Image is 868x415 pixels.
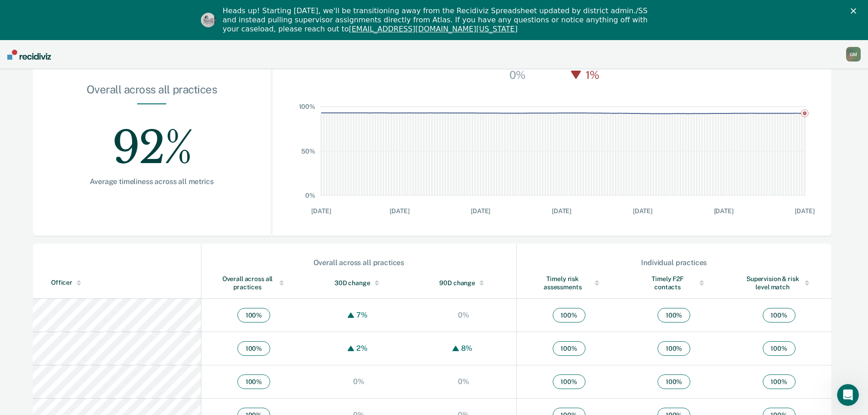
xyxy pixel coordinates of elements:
[7,50,51,60] img: Recidiviz
[51,279,197,287] div: Officer
[62,83,241,103] div: Overall across all practices
[837,384,859,406] iframe: Intercom live chat
[201,13,216,27] img: Profile image for Kim
[202,258,516,267] div: Overall across all practices
[846,47,861,61] button: GM
[311,207,331,215] text: [DATE]
[657,374,690,389] span: 100 %
[354,311,370,319] div: 7%
[507,66,528,84] div: 0%
[726,267,832,299] th: Toggle SortBy
[459,344,475,353] div: 8%
[349,25,517,33] a: [EMAIL_ADDRESS][DOMAIN_NAME][US_STATE]
[621,267,727,299] th: Toggle SortBy
[714,207,734,215] text: [DATE]
[324,279,393,287] div: 30D change
[851,8,860,14] div: Close
[763,341,796,356] span: 100 %
[583,66,602,84] div: 1%
[223,6,653,34] div: Heads up! Starting [DATE], we'll be transitioning away from the Recidiviz Spreadsheet updated by ...
[535,275,603,291] div: Timely risk assessments
[351,377,367,386] div: 0%
[517,258,831,267] div: Individual practices
[456,311,472,319] div: 0%
[553,374,586,389] span: 100 %
[411,267,517,299] th: Toggle SortBy
[220,275,288,291] div: Overall across all practices
[745,275,813,291] div: Supervision & risk level match
[640,275,709,291] div: Timely F2F contacts
[456,377,472,386] div: 0%
[795,207,814,215] text: [DATE]
[553,341,586,356] span: 100 %
[763,374,796,389] span: 100 %
[62,177,241,186] div: Average timeliness across all metrics
[763,308,796,323] span: 100 %
[237,341,270,356] span: 100 %
[62,104,241,177] div: 92%
[237,308,270,323] span: 100 %
[657,308,690,323] span: 100 %
[552,207,571,215] text: [DATE]
[201,267,306,299] th: Toggle SortBy
[657,341,690,356] span: 100 %
[390,207,409,215] text: [DATE]
[430,279,498,287] div: 90D change
[846,47,861,61] div: G M
[633,207,652,215] text: [DATE]
[354,344,370,353] div: 2%
[237,374,270,389] span: 100 %
[516,267,621,299] th: Toggle SortBy
[33,267,201,299] th: Toggle SortBy
[471,207,490,215] text: [DATE]
[306,267,411,299] th: Toggle SortBy
[553,308,586,323] span: 100 %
